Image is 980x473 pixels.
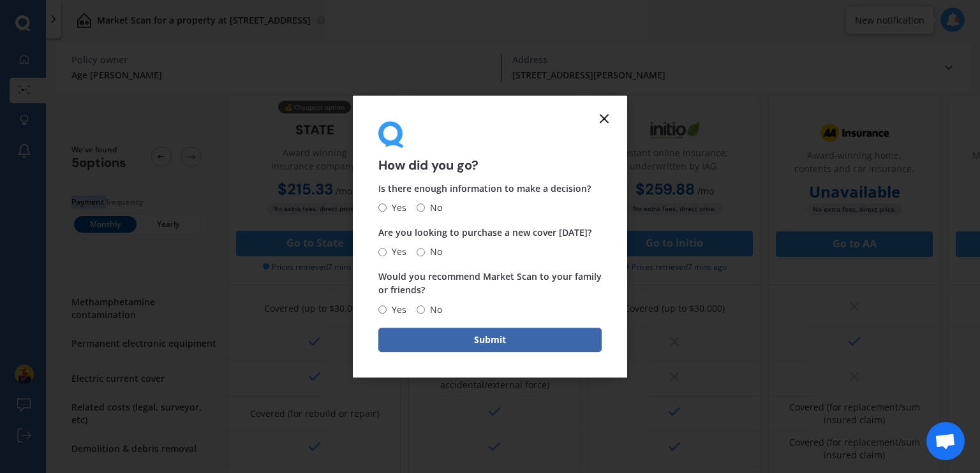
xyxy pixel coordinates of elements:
[378,204,387,212] input: Yes
[378,226,591,238] span: Are you looking to purchase a new cover [DATE]?
[378,121,602,171] div: How did you go?
[387,200,406,215] span: Yes
[425,200,442,215] span: No
[378,328,602,352] button: Submit
[926,422,965,460] a: Open chat
[387,244,406,259] span: Yes
[417,305,425,314] input: No
[417,204,425,212] input: No
[378,305,387,314] input: Yes
[387,302,406,317] span: Yes
[425,244,442,259] span: No
[378,182,591,194] span: Is there enough information to make a decision?
[378,271,602,296] span: Would you recommend Market Scan to your family or friends?
[417,248,425,256] input: No
[425,302,442,317] span: No
[378,248,387,256] input: Yes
